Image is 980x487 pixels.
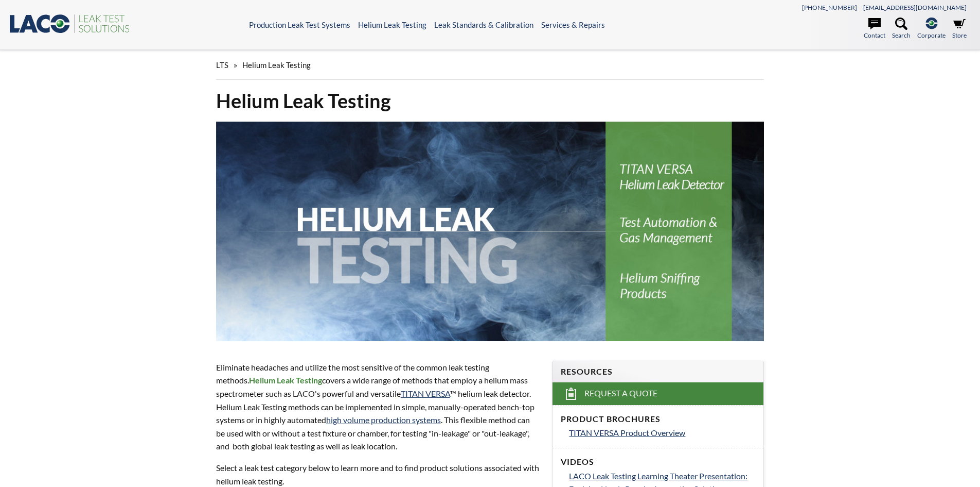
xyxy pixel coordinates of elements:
a: Request a Quote [553,382,763,405]
a: Production Leak Test Systems [249,20,350,29]
a: TITAN VERSA Product Overview [569,426,755,440]
h4: Videos [561,457,755,467]
span: Request a Quote [584,388,657,399]
a: high volume production systems [326,415,441,425]
h1: Helium Leak Testing [216,88,764,113]
strong: Helium Leak Testing [249,375,322,385]
span: LTS [216,60,228,70]
a: Leak Standards & Calibration [434,20,533,29]
span: Corporate [917,30,946,40]
a: Store [952,18,967,40]
a: Services & Repairs [541,20,605,29]
a: TITAN VERSA [401,389,450,398]
a: [EMAIL_ADDRESS][DOMAIN_NAME] [863,4,967,11]
a: Search [892,18,911,40]
img: Helium Leak Testing header [216,122,764,341]
h4: Product Brochures [561,414,755,425]
span: Helium Leak Testing [242,60,311,70]
span: TITAN VERSA Product Overview [569,428,685,438]
a: [PHONE_NUMBER] [802,4,857,11]
a: Helium Leak Testing [358,20,426,29]
div: » [216,51,764,80]
h4: Resources [561,366,755,377]
a: Contact [864,18,885,40]
p: Eliminate headaches and utilize the most sensitive of the common leak testing methods. covers a w... [216,361,540,453]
